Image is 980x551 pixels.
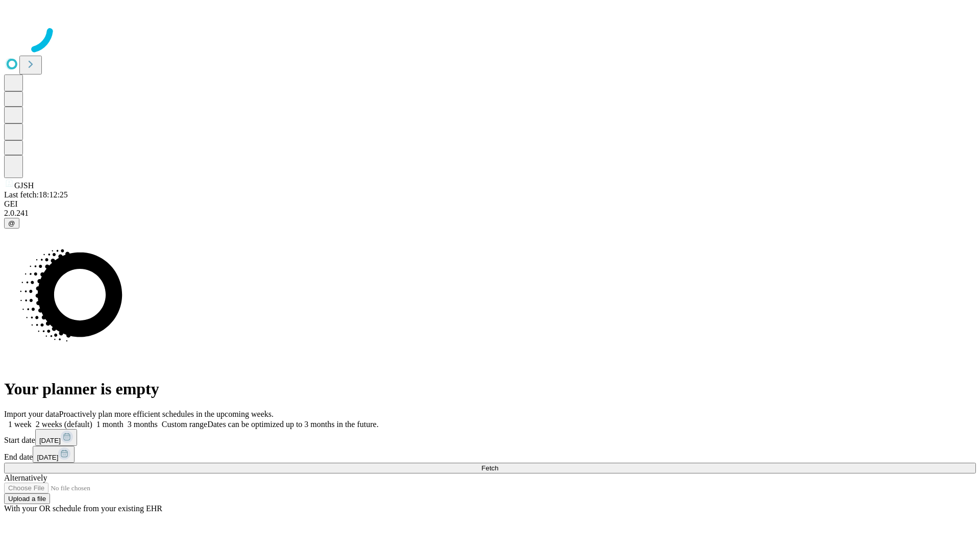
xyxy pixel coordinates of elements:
[162,420,207,429] span: Custom range
[4,410,59,418] span: Import your data
[4,493,50,504] button: Upload a file
[36,420,92,429] span: 2 weeks (default)
[35,429,77,446] button: [DATE]
[33,446,75,463] button: [DATE]
[4,209,976,218] div: 2.0.241
[37,454,58,461] span: [DATE]
[4,446,976,463] div: End date
[8,420,32,429] span: 1 week
[4,463,976,473] button: Fetch
[4,429,976,446] div: Start date
[14,181,34,190] span: GJSH
[96,420,124,429] span: 1 month
[4,199,976,209] div: GEI
[207,420,378,429] span: Dates can be optimized up to 3 months in the future.
[4,473,47,482] span: Alternatively
[8,219,15,227] span: @
[4,380,976,398] h1: Your planner is empty
[39,437,61,444] span: [DATE]
[481,464,498,472] span: Fetch
[59,410,274,418] span: Proactively plan more efficient schedules in the upcoming weeks.
[4,218,19,229] button: @
[4,504,162,513] span: With your OR schedule from your existing EHR
[128,420,158,429] span: 3 months
[4,190,68,199] span: Last fetch: 18:12:25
